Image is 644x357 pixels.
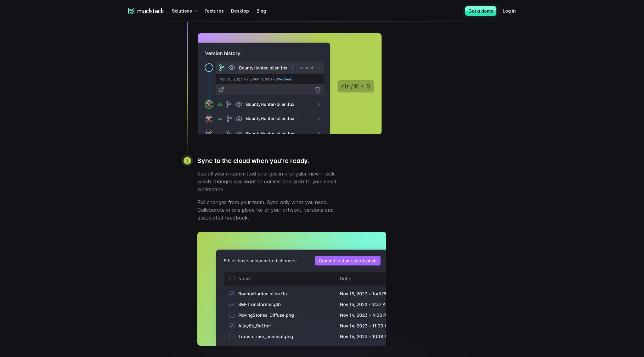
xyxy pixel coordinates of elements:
a: mudstack logo [128,8,164,14]
a: Desktop [231,5,257,17]
span: Last name [105,0,129,6]
img: Uncommitted files view in mudstack [197,232,386,346]
p: Pull changes from your team. Sync only what you need. Collaborate in one place for all your artwo... [197,198,339,222]
div: 3 [184,157,191,165]
img: Mudstack captures local versions on file save [198,33,387,134]
a: Log in [503,5,523,17]
div: Solutions [172,5,200,17]
span: Job title [105,26,122,31]
h3: Sync to the cloud when you’re ready. [197,157,460,165]
p: See all your uncommitted changes in a singular view— pick which changes you want to commit and pu... [197,170,339,193]
a: Get a demo [465,6,496,16]
a: Blog [257,5,274,17]
span: Art team size [105,52,134,57]
span: Work with outsourced artists? [7,114,73,119]
input: Work with outsourced artists? [2,114,6,118]
a: Features [205,5,231,17]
